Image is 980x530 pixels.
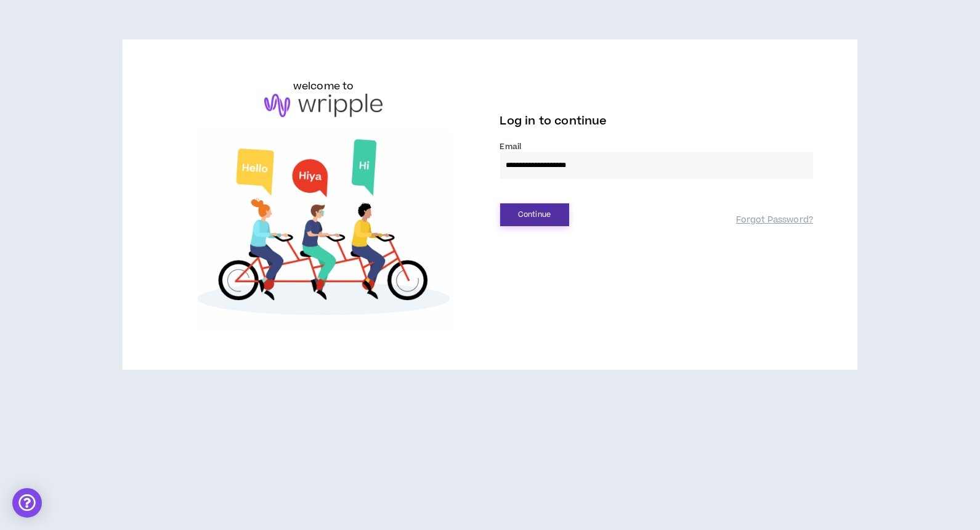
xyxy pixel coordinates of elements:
img: Welcome to Wripple [167,129,480,331]
button: Continue [500,203,569,226]
span: Log in to continue [500,113,607,129]
div: Open Intercom Messenger [12,488,42,518]
h6: welcome to [293,79,354,94]
img: logo-brand.png [264,94,383,117]
a: Forgot Password? [736,214,813,226]
label: Email [500,141,814,152]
